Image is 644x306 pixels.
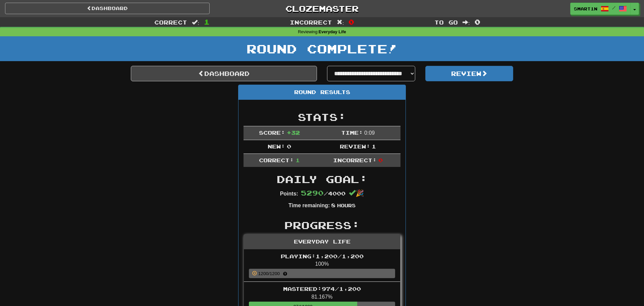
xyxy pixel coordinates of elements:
[280,191,298,196] strong: Points:
[290,19,332,26] span: Incorrect
[259,129,285,136] span: Score:
[319,30,346,34] strong: Everyday Life
[574,6,597,12] span: smart1n
[244,174,400,185] h2: Daily Goal:
[259,157,294,163] span: Correct:
[2,42,642,55] h1: Round Complete!
[244,249,400,282] li: 100%
[288,203,330,208] strong: Time remaining:
[287,129,300,136] span: + 32
[301,189,324,197] span: 5290
[192,19,199,25] span: :
[348,18,354,26] span: 0
[612,5,615,10] span: /
[5,3,210,14] a: Dashboard
[281,253,364,259] span: Playing: 1,200 / 1,200
[364,130,375,136] span: 0 : 0 9
[337,203,356,208] small: Hours
[340,143,370,149] span: Review:
[154,19,187,26] span: Correct
[349,189,364,197] span: 🎉
[296,157,300,163] span: 1
[378,157,383,163] span: 0
[337,19,344,25] span: :
[244,234,400,249] div: Everyday Life
[238,85,406,100] div: Round Results
[425,66,514,81] button: Review
[434,19,458,26] span: To go
[283,286,361,292] span: Mastered: 974 / 1,200
[570,3,631,15] a: smart1n /
[204,18,210,26] span: 1
[268,143,285,149] span: New:
[331,202,335,208] span: 8
[475,18,480,26] span: 0
[244,220,400,231] h2: Progress:
[372,143,376,149] span: 1
[249,271,289,276] small: 1200 / 1200
[244,112,400,123] h2: Stats:
[301,190,345,196] span: / 4000
[341,129,363,136] span: Time:
[333,157,377,163] span: Incorrect:
[131,66,317,81] a: Dashboard
[463,19,470,25] span: :
[220,3,424,14] a: Clozemaster
[287,143,291,149] span: 0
